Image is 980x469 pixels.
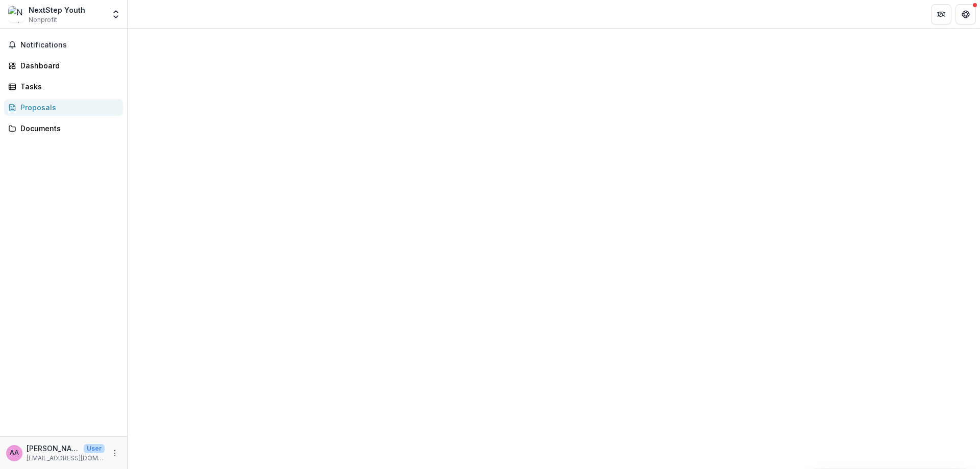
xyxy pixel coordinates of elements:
p: [EMAIL_ADDRESS][DOMAIN_NAME] [27,454,105,463]
div: Documents [20,123,115,134]
div: NextStep Youth [29,5,85,15]
button: Notifications [4,37,123,53]
p: User [84,444,105,453]
p: [PERSON_NAME] [27,443,80,454]
a: Tasks [4,78,123,95]
span: Notifications [20,41,119,50]
button: Get Help [955,4,976,24]
img: NextStep Youth [8,6,24,22]
span: Nonprofit [29,15,57,24]
div: Tasks [20,81,115,92]
button: More [109,447,121,459]
div: Annie Axe [10,450,19,456]
a: Documents [4,120,123,137]
a: Dashboard [4,57,123,74]
button: Open entity switcher [109,4,123,24]
button: Partners [931,4,951,24]
div: Dashboard [20,60,115,71]
a: Proposals [4,99,123,116]
div: Proposals [20,102,115,113]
